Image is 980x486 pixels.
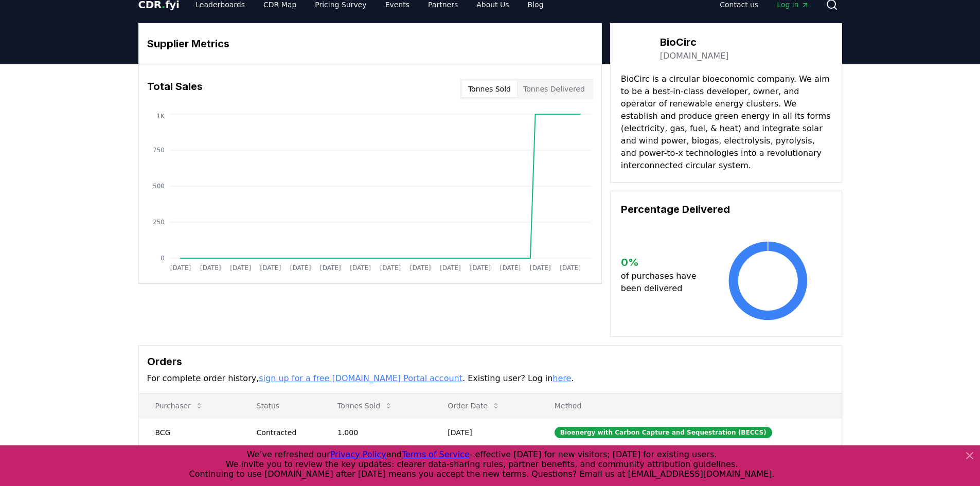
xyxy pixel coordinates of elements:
[553,373,571,383] a: here
[660,50,729,62] a: [DOMAIN_NAME]
[409,264,431,272] tspan: [DATE]
[147,79,203,99] h3: Total Sales
[329,395,401,416] button: Tonnes Sold
[161,255,165,262] tspan: 0
[350,264,371,272] tspan: [DATE]
[546,401,833,411] p: Method
[621,202,831,217] h3: Percentage Delivered
[462,81,517,97] button: Tonnes Sold
[660,34,729,50] h3: BioCirc
[621,34,650,63] img: BioCirc-logo
[153,219,165,226] tspan: 250
[470,264,491,272] tspan: [DATE]
[260,264,281,272] tspan: [DATE]
[248,401,313,411] p: Status
[147,354,833,369] h3: Orders
[621,255,705,270] h3: 0 %
[530,264,551,272] tspan: [DATE]
[500,264,521,272] tspan: [DATE]
[517,81,591,97] button: Tonnes Delivered
[153,183,165,190] tspan: 500
[560,264,581,272] tspan: [DATE]
[621,270,705,295] p: of purchases have been delivered
[147,395,211,416] button: Purchaser
[555,427,772,438] div: Bioenergy with Carbon Capture and Sequestration (BECCS)
[380,264,401,272] tspan: [DATE]
[156,113,165,120] tspan: 1K
[147,372,833,385] p: For complete order history, . Existing user? Log in .
[153,147,165,154] tspan: 750
[147,36,593,51] h3: Supplier Metrics
[320,264,341,272] tspan: [DATE]
[439,395,508,416] button: Order Date
[431,418,538,446] td: [DATE]
[139,418,240,446] td: BCG
[170,264,191,272] tspan: [DATE]
[257,427,313,438] div: Contracted
[440,264,461,272] tspan: [DATE]
[621,73,831,172] p: BioCirc is a circular bioeconomic company. We aim to be a best-in-class developer, owner, and ope...
[321,418,431,446] td: 1.000
[230,264,251,272] tspan: [DATE]
[200,264,221,272] tspan: [DATE]
[259,373,462,383] a: sign up for a free [DOMAIN_NAME] Portal account
[290,264,311,272] tspan: [DATE]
